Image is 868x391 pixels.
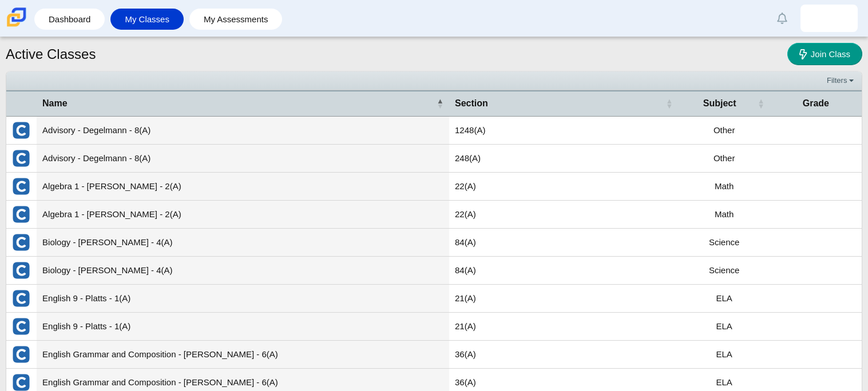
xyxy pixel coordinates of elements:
a: Carmen School of Science & Technology [5,21,29,31]
img: External class connected through Clever [12,121,30,139]
td: Biology - [PERSON_NAME] - 4(A) [37,257,449,285]
span: Subject : Activate to sort [758,98,764,109]
td: 22(A) [449,173,679,201]
td: 36(A) [449,341,679,369]
td: ELA [679,285,770,313]
span: Name [42,97,434,110]
td: Algebra 1 - [PERSON_NAME] - 2(A) [37,173,449,201]
td: 21(A) [449,313,679,341]
span: Subject [684,97,755,110]
a: Filters [824,75,859,86]
td: 84(A) [449,257,679,285]
td: Math [679,201,770,229]
a: Alerts [770,6,795,31]
img: External class connected through Clever [12,205,30,224]
td: 1248(A) [449,117,679,145]
span: Grade [776,97,856,110]
td: 22(A) [449,201,679,229]
span: Join Class [811,49,850,59]
a: Join Class [787,43,862,65]
img: External class connected through Clever [12,233,30,252]
img: Carmen School of Science & Technology [5,5,29,29]
img: External class connected through Clever [12,149,30,167]
td: Other [679,145,770,173]
a: Dashboard [40,9,99,30]
img: External class connected through Clever [12,177,30,195]
td: English Grammar and Composition - [PERSON_NAME] - 6(A) [37,341,449,369]
td: Advisory - Degelmann - 8(A) [37,145,449,173]
img: External class connected through Clever [12,261,30,280]
td: Advisory - Degelmann - 8(A) [37,117,449,145]
td: Algebra 1 - [PERSON_NAME] - 2(A) [37,201,449,229]
img: External class connected through Clever [12,317,30,336]
img: External class connected through Clever [12,345,30,364]
span: Name : Activate to invert sorting [437,98,443,109]
span: Section [455,97,664,110]
td: Science [679,257,770,285]
td: English 9 - Platts - 1(A) [37,313,449,341]
td: Math [679,173,770,201]
td: Other [679,117,770,145]
h1: Active Classes [6,45,96,64]
td: English 9 - Platts - 1(A) [37,285,449,313]
span: Section : Activate to sort [666,98,673,109]
td: ELA [679,341,770,369]
td: Biology - [PERSON_NAME] - 4(A) [37,229,449,257]
td: Science [679,229,770,257]
td: ELA [679,313,770,341]
a: My Classes [116,9,178,30]
img: kayla.baker.Tb0A88 [820,9,838,27]
td: 21(A) [449,285,679,313]
img: External class connected through Clever [12,289,30,308]
a: kayla.baker.Tb0A88 [800,5,858,32]
td: 84(A) [449,229,679,257]
td: 248(A) [449,145,679,173]
a: My Assessments [195,9,277,30]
